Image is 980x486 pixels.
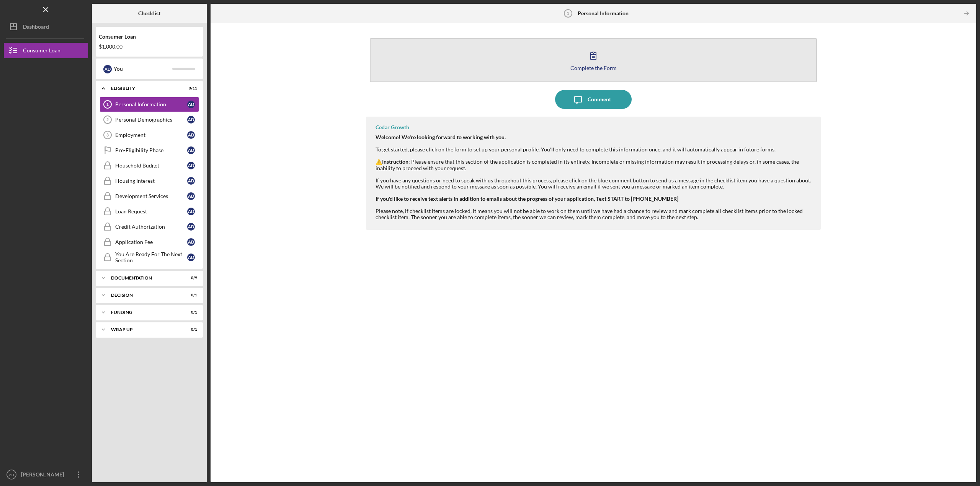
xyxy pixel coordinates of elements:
button: Consumer Loan [4,43,88,58]
div: Comment [588,90,611,109]
div: 0 / 1 [183,327,197,332]
div: 0 / 9 [183,276,197,280]
div: 0 / 11 [183,86,197,91]
div: To get started, please click on the form to set up your personal profile. You'll only need to com... [376,134,813,153]
tspan: 3 [106,133,109,137]
div: Personal Information [115,101,187,107]
div: 0 / 1 [183,310,197,315]
div: A D [187,162,195,169]
div: A D [103,65,112,73]
div: [PERSON_NAME] [19,467,69,484]
text: AD [9,473,14,477]
div: A D [187,223,195,231]
div: Consumer Loan [99,34,200,40]
div: A D [187,254,195,261]
strong: Instruction [382,158,408,165]
div: You [114,62,172,75]
a: Application FeeAD [100,234,199,250]
div: You Are Ready For The Next Section [115,251,187,263]
div: Complete the Form [570,65,617,71]
div: A D [187,116,195,124]
a: Household BudgetAD [100,158,199,173]
div: Pre-Eligibility Phase [115,147,187,153]
a: Pre-Eligibility PhaseAD [100,143,199,158]
div: Eligiblity [111,86,178,91]
strong: If you'd like to receive text alerts in addition to emails about the progress of your application... [376,195,678,202]
div: Credit Authorization [115,224,187,230]
a: Housing InterestAD [100,173,199,189]
div: Personal Demographics [115,117,187,123]
a: 3EmploymentAD [100,127,199,143]
button: Comment [555,90,632,109]
div: Cedar Growth [376,124,409,130]
a: 1Personal InformationAD [100,97,199,112]
div: Household Budget [115,163,187,169]
tspan: 1 [567,11,569,16]
div: Employment [115,132,187,138]
div: Development Services [115,193,187,199]
b: Personal Information [578,10,629,16]
div: A D [187,192,195,200]
div: Decision [111,293,178,297]
tspan: 1 [106,102,109,107]
a: You Are Ready For The Next SectionAD [100,250,199,265]
b: Checklist [138,10,160,16]
div: Application Fee [115,239,187,245]
div: A D [187,101,195,108]
div: 0 / 1 [183,293,197,297]
tspan: 2 [106,117,109,122]
div: Funding [111,310,178,315]
button: AD[PERSON_NAME] [4,467,88,482]
div: Consumer Loan [23,43,60,60]
a: Development ServicesAD [100,189,199,204]
div: Wrap up [111,327,178,332]
div: A D [187,208,195,215]
a: Credit AuthorizationAD [100,219,199,234]
div: Documentation [111,276,178,280]
div: Loan Request [115,208,187,215]
button: Complete the Form [370,38,817,82]
strong: Welcome! We're looking forward to working with you. [376,134,506,140]
a: 2Personal DemographicsAD [100,112,199,127]
div: A D [187,238,195,246]
div: ⚠️ : Please ensure that this section of the application is completed in its entirety. Incomplete ... [376,159,813,220]
div: Housing Interest [115,178,187,184]
div: $1,000.00 [99,44,200,50]
div: A D [187,177,195,185]
div: A D [187,131,195,139]
a: Loan RequestAD [100,204,199,219]
div: Dashboard [23,19,49,36]
button: Dashboard [4,19,88,34]
div: A D [187,146,195,154]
